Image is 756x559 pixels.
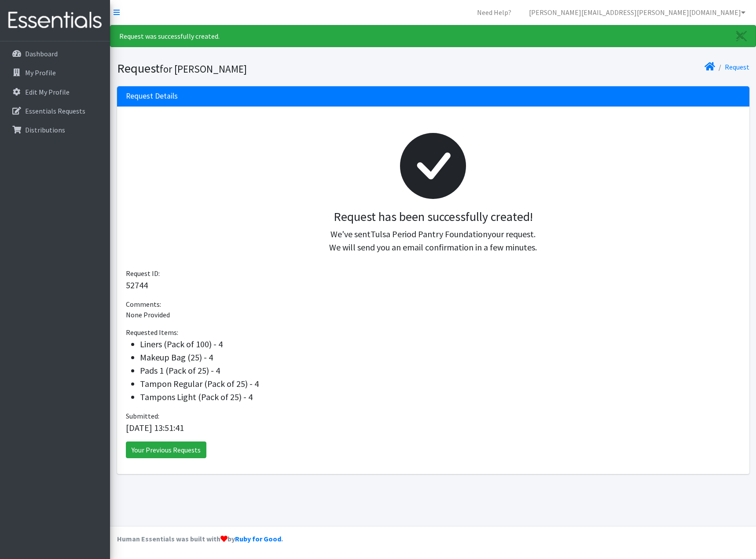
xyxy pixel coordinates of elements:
span: Tulsa Period Pantry Foundation [371,228,488,239]
span: Request ID: [126,269,160,278]
a: My Profile [4,64,106,81]
span: None Provided [126,310,170,319]
p: 52744 [126,279,741,292]
small: for [PERSON_NAME] [160,63,247,75]
p: My Profile [25,68,56,77]
h1: Request [117,61,430,76]
a: [PERSON_NAME][EMAIL_ADDRESS][PERSON_NAME][DOMAIN_NAME] [522,4,752,21]
li: Liners (Pack of 100) - 4 [140,338,741,351]
a: Request [725,63,749,71]
span: Comments: [126,300,161,309]
p: Distributions [25,125,65,134]
p: [DATE] 13:51:41 [126,421,741,434]
p: Dashboard [25,49,58,58]
p: Essentials Requests [25,107,85,115]
p: Edit My Profile [25,88,70,96]
a: Need Help? [470,4,518,21]
strong: Human Essentials was built with by . [117,534,283,543]
p: We've sent your request. We will send you an email confirmation in a few minutes. [133,228,734,254]
a: Close [727,26,756,47]
img: HumanEssentials [4,6,106,35]
h3: Request has been successfully created! [133,210,734,224]
a: Dashboard [4,45,106,63]
a: Your Previous Requests [126,441,206,458]
li: Tampon Regular (Pack of 25) - 4 [140,377,741,390]
a: Ruby for Good [235,534,281,543]
h3: Request Details [126,92,178,101]
li: Makeup Bag (25) - 4 [140,351,741,364]
a: Distributions [4,121,106,139]
a: Edit My Profile [4,83,106,101]
span: Requested Items: [126,328,178,337]
span: Submitted: [126,412,159,420]
li: Pads 1 (Pack of 25) - 4 [140,364,741,377]
li: Tampons Light (Pack of 25) - 4 [140,390,741,404]
a: Essentials Requests [4,102,106,120]
div: Request was successfully created. [110,25,756,47]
